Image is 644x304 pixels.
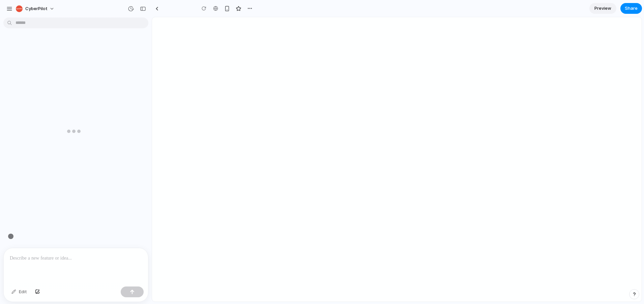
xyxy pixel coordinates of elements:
button: CyberPilot [13,3,58,14]
span: Preview [594,5,611,12]
span: Share [625,5,638,12]
span: CyberPilot [25,5,48,12]
a: Preview [589,3,616,14]
button: Share [620,3,642,14]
